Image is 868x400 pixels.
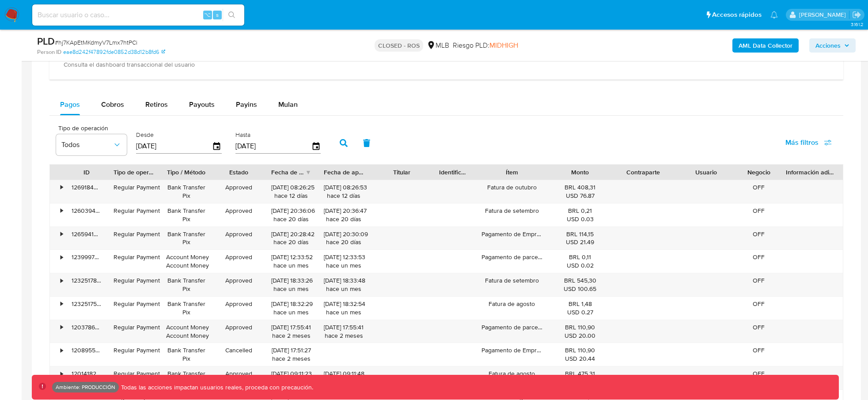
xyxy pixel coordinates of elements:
[852,10,861,19] a: Salir
[216,11,219,19] span: s
[223,9,241,21] button: search-icon
[851,21,864,28] span: 3.161.2
[732,38,799,53] button: AML Data Collector
[453,41,518,50] span: Riesgo PLD:
[204,11,211,19] span: ⌥
[119,383,313,392] p: Todas las acciones impactan usuarios reales, proceda con precaución.
[809,38,856,53] button: Acciones
[37,34,55,48] b: PLD
[770,11,778,19] a: Notificaciones
[56,385,115,389] p: Ambiente: PRODUCCIÓN
[63,48,165,56] a: eae8d242f47892fde0852d38d12b8fd6
[375,39,423,52] p: CLOSED - ROS
[32,9,244,21] input: Buscar usuario o caso...
[37,48,61,56] b: Person ID
[427,41,449,50] div: MLB
[739,38,792,53] b: AML Data Collector
[815,38,841,53] span: Acciones
[799,11,849,19] p: kevin.palacios@mercadolibre.com
[55,38,137,47] span: # hj7KApEtMKdmyV7Lmx7htPCi
[489,40,518,50] span: MIDHIGH
[712,10,762,19] span: Accesos rápidos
